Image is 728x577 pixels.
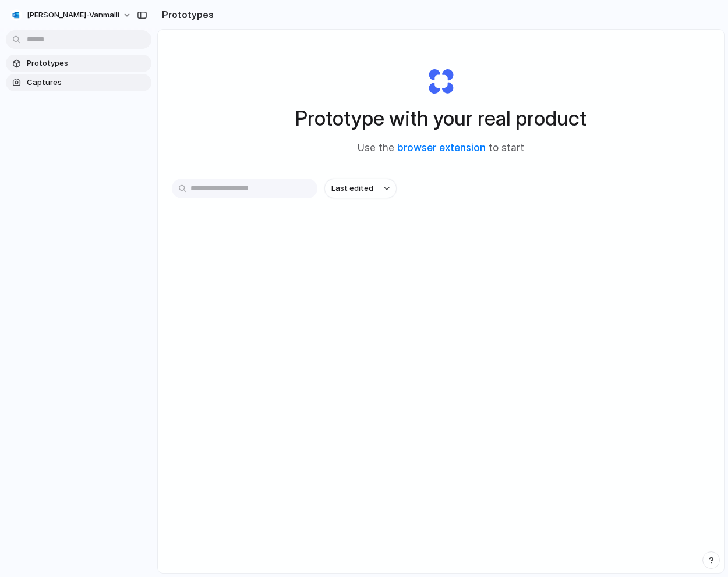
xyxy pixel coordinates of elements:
span: [PERSON_NAME]-vanmalli [27,9,119,21]
span: Last edited [331,183,373,194]
span: Use the to start [358,141,524,156]
a: browser extension [397,142,486,154]
a: Captures [6,74,151,91]
h2: Prototypes [157,8,214,22]
button: [PERSON_NAME]-vanmalli [6,6,137,24]
h1: Prototype with your real product [295,103,586,134]
button: Last edited [324,179,397,198]
a: Prototypes [6,55,151,72]
span: Prototypes [27,58,147,69]
span: Captures [27,77,147,88]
